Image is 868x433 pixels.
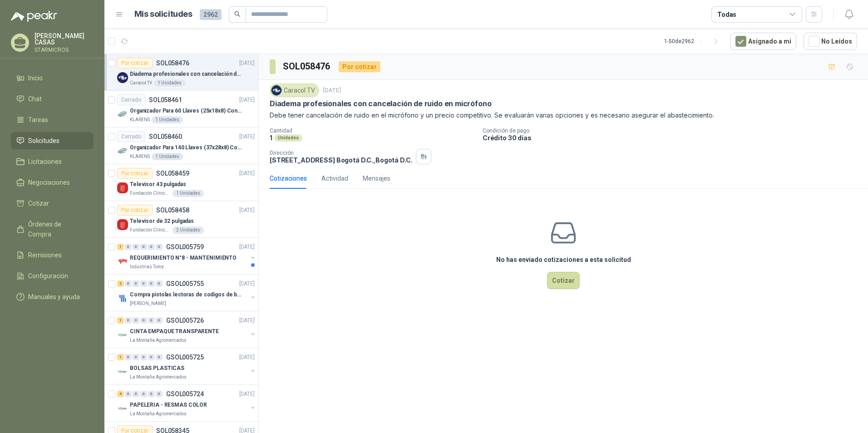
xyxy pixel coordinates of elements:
a: Configuración [11,267,94,285]
div: Mensajes [363,173,390,183]
p: GSOL005759 [166,244,204,250]
div: 0 [148,280,155,287]
p: [PERSON_NAME] [130,300,166,307]
div: 0 [125,354,132,360]
a: Por cotizarSOL058476[DATE] Company LogoDiadema profesionales con cancelación de ruido en micrófon... [104,54,258,91]
a: CerradoSOL058461[DATE] Company LogoOrganizador Para 60 Llaves (25x18x8) Con CerraduraKLARENS1 Uni... [104,91,258,128]
a: 1 0 0 0 0 0 GSOL005726[DATE] Company LogoCINTA EMPAQUE TRANSPARENTELa Montaña Agromercados [117,315,256,344]
p: KLARENS [130,116,150,123]
a: Inicio [11,69,94,87]
p: [DATE] [239,316,255,325]
div: 0 [133,244,139,250]
p: Organizador Para 60 Llaves (25x18x8) Con Cerradura [130,107,243,115]
p: Fundación Clínica Shaio [130,226,171,234]
p: La Montaña Agromercados [130,374,187,381]
img: Company Logo [117,330,128,340]
h1: Mis solicitudes [134,8,192,21]
p: Diadema profesionales con cancelación de ruido en micrófono [270,99,491,108]
p: [DATE] [323,86,341,95]
div: 1 [117,354,124,360]
a: 4 0 0 0 0 0 GSOL005724[DATE] Company LogoPAPELERIA - RESMAS COLORLa Montaña Agromercados [117,389,256,418]
button: No Leídos [804,33,857,50]
img: Company Logo [117,403,128,414]
div: 0 [148,317,155,324]
a: 2 0 0 0 0 0 GSOL005755[DATE] Company LogoCompra pistolas lectoras de codigos de barras[PERSON_NAME] [117,278,256,307]
p: SOL058461 [149,97,182,103]
span: Manuales y ayuda [28,292,80,302]
span: Tareas [28,115,48,125]
a: Por cotizarSOL058459[DATE] Company LogoTelevisor 43 pulgadasFundación Clínica Shaio1 Unidades [104,164,258,201]
div: 0 [125,280,132,287]
p: Cantidad [270,128,475,134]
span: Órdenes de Compra [28,219,85,239]
div: 0 [156,244,163,250]
div: 0 [133,317,139,324]
a: Chat [11,90,94,108]
button: Asignado a mi [730,33,796,50]
img: Company Logo [117,72,128,83]
div: 0 [156,354,163,360]
p: [STREET_ADDRESS] Bogotá D.C. , Bogotá D.C. [270,156,412,164]
span: Cotizar [28,198,49,208]
img: Company Logo [117,182,128,193]
p: Crédito 30 días [483,134,864,142]
button: Cotizar [547,272,580,289]
p: [PERSON_NAME] CASAS [35,33,94,45]
p: [DATE] [239,206,255,215]
a: Por cotizarSOL058458[DATE] Company LogoTelevisor de 32 pulgadasFundación Clínica Shaio2 Unidades [104,201,258,238]
p: PAPELERIA - RESMAS COLOR [130,401,207,409]
img: Company Logo [117,219,128,230]
a: Órdenes de Compra [11,216,94,243]
div: 0 [148,244,155,250]
p: Compra pistolas lectoras de codigos de barras [130,290,243,299]
img: Logo peakr [11,11,57,22]
div: Cerrado [117,131,145,142]
p: La Montaña Agromercados [130,337,187,344]
div: Por cotizar [117,168,153,179]
p: SOL058458 [156,207,189,213]
div: 0 [133,391,139,397]
a: CerradoSOL058460[DATE] Company LogoOrganizador Para 140 Llaves (37x28x8) Con CerraduraKLARENS1 Un... [104,128,258,164]
div: Cerrado [117,94,145,105]
span: Chat [28,94,42,104]
div: Cotizaciones [270,173,307,183]
div: 0 [140,391,147,397]
div: Caracol TV [270,84,319,97]
p: STARMICROS [35,47,94,53]
p: CINTA EMPAQUE TRANSPARENTE [130,327,219,336]
a: Negociaciones [11,174,94,191]
a: Solicitudes [11,132,94,149]
div: 1 Unidades [152,153,183,160]
div: 1 Unidades [154,79,185,87]
img: Company Logo [271,85,281,95]
div: Unidades [274,134,302,142]
span: Inicio [28,73,43,83]
div: 0 [156,391,163,397]
div: 0 [125,391,132,397]
a: Manuales y ayuda [11,288,94,305]
div: 2 [117,280,124,287]
p: REQUERIMIENTO N°8 - MANTENIMIENTO [130,254,237,262]
img: Company Logo [117,256,128,267]
a: 1 0 0 0 0 0 GSOL005759[DATE] Company LogoREQUERIMIENTO N°8 - MANTENIMIENTOIndustrias Tomy [117,241,256,271]
div: Actividad [321,173,348,183]
p: Debe tener cancelación de ruido en el micrófono y un precio competitivo. Se evaluarán varias opci... [270,110,857,120]
p: Fundación Clínica Shaio [130,190,171,197]
p: Diadema profesionales con cancelación de ruido en micrófono [130,70,243,79]
div: 0 [125,244,132,250]
p: GSOL005724 [166,391,204,397]
p: [DATE] [239,280,255,288]
div: Por cotizar [339,61,380,72]
p: Televisor 43 pulgadas [130,180,186,189]
p: La Montaña Agromercados [130,410,187,418]
div: 0 [133,354,139,360]
p: Condición de pago [483,128,864,134]
p: GSOL005755 [166,280,204,287]
span: 2962 [200,9,222,20]
a: Cotizar [11,195,94,212]
p: Dirección [270,150,412,156]
p: Organizador Para 140 Llaves (37x28x8) Con Cerradura [130,143,243,152]
div: 0 [148,391,155,397]
p: 1 [270,134,272,142]
p: Caracol TV [130,79,152,87]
